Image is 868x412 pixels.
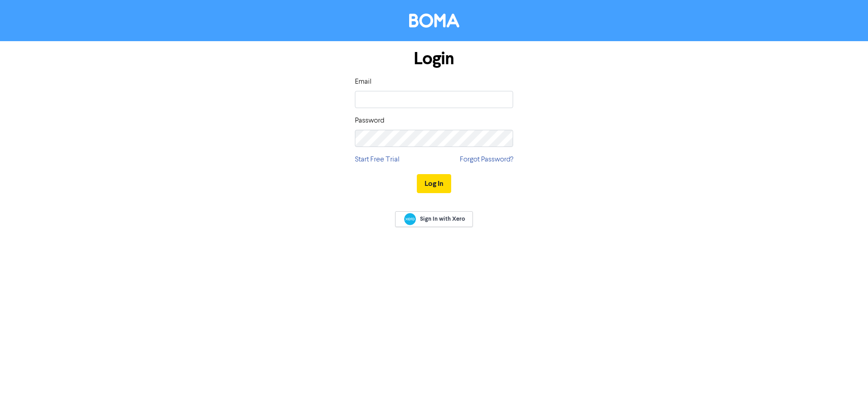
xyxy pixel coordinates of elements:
label: Email [355,76,372,87]
img: BOMA Logo [409,14,459,28]
a: Start Free Trial [355,154,400,165]
a: Sign In with Xero [395,211,473,227]
label: Password [355,115,384,126]
button: Log In [417,174,451,193]
span: Sign In with Xero [420,215,465,223]
img: Xero logo [404,213,416,225]
a: Forgot Password? [460,154,513,165]
h1: Login [355,48,513,69]
iframe: Chat Widget [823,369,868,412]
